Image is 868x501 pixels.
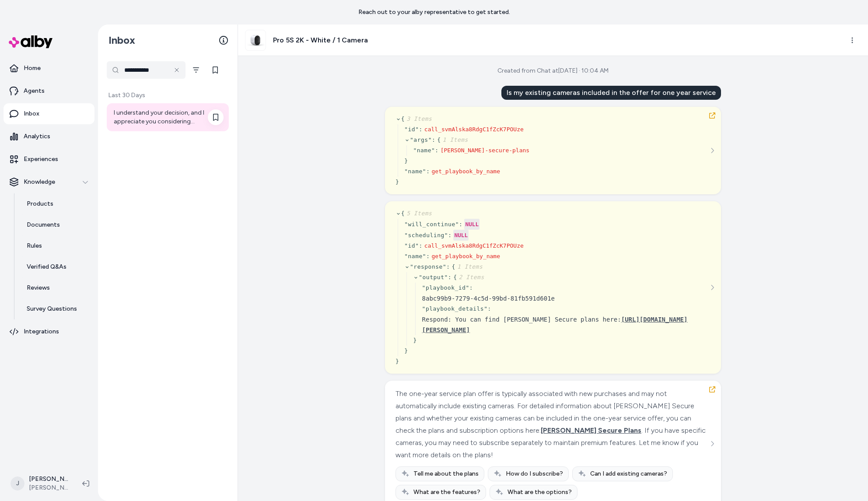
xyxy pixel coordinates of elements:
div: : [487,305,491,313]
h2: Inbox [108,34,135,47]
a: Experiences [3,149,94,170]
span: [PERSON_NAME] Prod [29,483,68,492]
span: get_playbook_by_name [431,253,500,259]
div: : [446,263,450,271]
span: } [404,347,408,354]
div: : [419,242,423,250]
span: " name " [404,168,426,175]
span: J [10,476,24,490]
span: Can I add existing cameras? [590,469,667,478]
span: } [413,337,416,343]
p: Inbox [24,109,39,118]
p: Integrations [24,327,59,336]
a: Reviews [18,277,94,298]
div: : [459,220,462,229]
span: " will_continue " [404,221,459,228]
p: Home [24,64,41,73]
span: { [401,116,432,122]
span: 1 Items [455,263,483,270]
p: Reviews [27,284,50,292]
div: Respond: You can find [PERSON_NAME] Secure plans here: [422,314,710,335]
span: { [452,263,483,270]
a: Integrations [3,321,94,342]
button: Knowledge [3,172,94,193]
a: Verified Q&As [18,256,94,277]
button: See more [707,145,717,156]
div: The one-year service plan offer is typically associated with new purchases and may not automatica... [395,388,708,461]
span: { [453,274,484,280]
span: } [395,179,399,185]
p: Knowledge [24,178,55,186]
div: : [419,125,423,134]
p: Survey Questions [27,305,77,313]
div: NULL [464,219,479,230]
button: See more [707,438,717,449]
span: [PERSON_NAME] Secure Plans [541,426,641,434]
span: 5 Items [405,210,432,217]
a: Inbox [3,103,94,124]
div: I understand your decision, and I appreciate you considering [PERSON_NAME]. If you ever have ques... [114,109,224,126]
span: } [395,358,399,364]
a: Analytics [3,126,94,147]
span: What are the features? [413,488,480,497]
p: Documents [27,221,60,229]
div: NULL [453,230,469,241]
span: { [401,210,432,217]
p: Reach out to your alby representative to get started. [358,8,510,17]
span: 3 Items [405,116,432,122]
img: pro5-1cam-w.png [245,30,266,50]
button: Filter [187,61,205,79]
span: call_svmAlska8RdgC1fZcK7POUze [424,126,524,133]
p: [PERSON_NAME] [29,475,68,483]
div: : [469,284,473,292]
span: { [437,137,468,143]
span: get_playbook_by_name [431,168,500,175]
span: " output " [419,274,448,280]
a: Documents [18,214,94,235]
p: Rules [27,242,42,250]
p: Products [27,200,53,208]
div: : [426,167,430,176]
div: Created from Chat at [DATE] · 10:04 AM [497,67,609,75]
button: J[PERSON_NAME][PERSON_NAME] Prod [5,469,75,497]
p: Last 30 Days [107,91,229,100]
span: " name " [413,147,435,154]
span: " id " [404,126,419,133]
span: 1 Items [441,137,468,143]
a: Products [18,193,94,214]
span: " id " [404,242,419,249]
a: Rules [18,235,94,256]
span: " scheduling " [404,232,448,238]
p: Agents [24,87,45,95]
span: [PERSON_NAME]-secure-plans [441,147,530,154]
div: : [448,231,451,240]
span: How do I subscribe? [506,469,563,478]
span: " args " [410,137,432,143]
div: 8abc99b9-7279-4c5d-99bd-81fb591d601e [422,293,710,304]
div: : [435,146,438,155]
p: Verified Q&As [27,263,66,271]
div: Is my existing cameras included in the offer for one year service [501,86,721,100]
a: I understand your decision, and I appreciate you considering [PERSON_NAME]. If you ever have ques... [107,103,229,131]
div: : [448,273,451,282]
h3: Pro 5S 2K - White / 1 Camera [273,35,368,46]
img: alby Logo [9,35,52,48]
span: call_svmAlska8RdgC1fZcK7POUze [424,242,524,249]
span: " playbook_id " [422,284,469,291]
a: Home [3,58,94,79]
span: " playbook_details " [422,305,488,312]
span: } [404,158,408,164]
div: : [426,252,430,261]
button: See more [707,282,717,293]
span: 2 Items [457,274,484,280]
span: " name " [404,253,426,259]
span: What are the options? [507,488,572,497]
p: Experiences [24,155,58,164]
span: Tell me about the plans [413,469,479,478]
a: Survey Questions [18,298,94,319]
p: Analytics [24,132,50,141]
span: " response " [410,263,446,270]
a: Agents [3,81,94,102]
div: : [432,136,435,144]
